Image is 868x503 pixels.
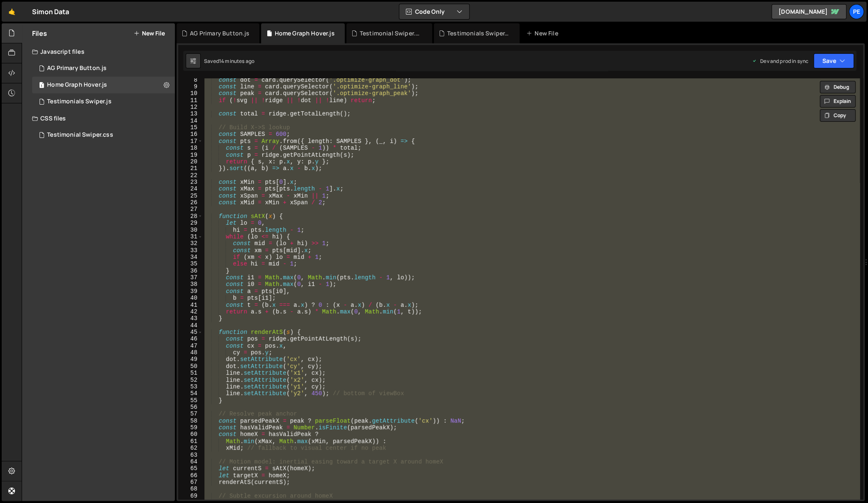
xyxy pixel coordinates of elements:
[820,81,856,93] button: Debug
[752,58,808,65] div: Dev and prod in sync
[178,179,203,185] div: 23
[178,254,203,260] div: 34
[178,165,203,172] div: 21
[178,90,203,97] div: 10
[178,335,203,342] div: 46
[178,185,203,192] div: 24
[399,4,469,19] button: Code Only
[178,445,203,451] div: 62
[178,472,203,479] div: 66
[178,274,203,281] div: 37
[178,377,203,383] div: 52
[32,127,175,143] div: 16753/45793.css
[178,308,203,315] div: 42
[447,29,510,38] div: Testimonials Swiper.js
[178,97,203,104] div: 11
[178,349,203,356] div: 48
[178,240,203,247] div: 32
[178,363,203,370] div: 50
[178,77,203,83] div: 8
[178,193,203,199] div: 25
[178,370,203,376] div: 51
[771,4,846,19] a: [DOMAIN_NAME]
[178,404,203,410] div: 56
[22,110,175,127] div: CSS files
[526,29,561,38] div: New File
[178,227,203,233] div: 30
[178,452,203,458] div: 63
[178,322,203,329] div: 44
[178,83,203,90] div: 9
[178,199,203,206] div: 26
[178,383,203,390] div: 53
[178,118,203,124] div: 14
[178,172,203,179] div: 22
[178,247,203,254] div: 33
[178,438,203,445] div: 61
[32,29,47,38] h2: Files
[178,145,203,151] div: 18
[178,268,203,274] div: 36
[178,220,203,226] div: 29
[178,158,203,165] div: 20
[178,213,203,220] div: 28
[47,81,107,89] div: Home Graph Hover.js
[178,465,203,472] div: 65
[178,110,203,117] div: 13
[178,329,203,335] div: 45
[178,485,203,492] div: 68
[32,60,175,77] div: 16753/45990.js
[178,124,203,131] div: 15
[190,29,249,38] div: AG Primary Button.js
[178,131,203,138] div: 16
[178,410,203,417] div: 57
[178,302,203,308] div: 41
[178,281,203,288] div: 38
[32,93,175,110] div: 16753/45792.js
[275,29,335,38] div: Home Graph Hover.js
[178,343,203,349] div: 47
[39,83,44,89] span: 1
[178,418,203,424] div: 58
[134,30,165,37] button: New File
[47,98,112,105] div: Testimonials Swiper.js
[178,288,203,295] div: 39
[820,95,856,108] button: Explain
[178,233,203,240] div: 31
[178,458,203,465] div: 64
[178,397,203,404] div: 55
[32,7,70,17] div: Simon Data
[178,493,203,499] div: 69
[178,138,203,145] div: 17
[849,4,864,19] a: Pe
[2,2,22,22] a: 🤙
[178,295,203,301] div: 40
[178,356,203,363] div: 49
[813,53,854,68] button: Save
[219,58,254,65] div: 14 minutes ago
[178,206,203,213] div: 27
[360,29,422,38] div: Testimonial Swiper.css
[178,431,203,438] div: 60
[47,65,107,72] div: AG Primary Button.js
[178,260,203,267] div: 35
[178,152,203,158] div: 19
[47,131,113,139] div: Testimonial Swiper.css
[178,315,203,322] div: 43
[178,390,203,397] div: 54
[820,109,856,122] button: Copy
[178,104,203,110] div: 12
[178,479,203,485] div: 67
[204,58,254,65] div: Saved
[178,424,203,431] div: 59
[22,43,175,60] div: Javascript files
[32,77,175,93] div: 16753/45758.js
